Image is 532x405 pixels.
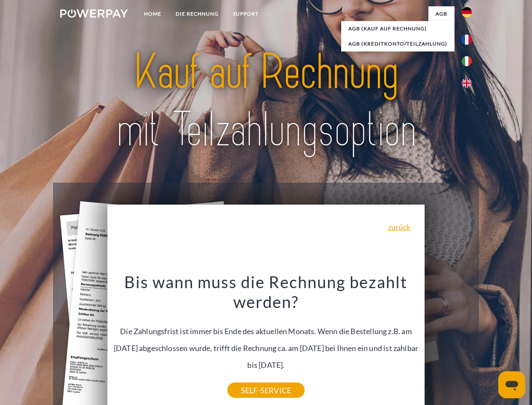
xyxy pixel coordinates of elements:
[462,78,472,88] img: en
[341,36,454,51] a: AGB (Kreditkonto/Teilzahlung)
[80,40,452,162] img: title-powerpay_de.svg
[227,383,305,398] a: SELF-SERVICE
[60,9,128,18] img: logo-powerpay-white.svg
[341,21,454,36] a: AGB (Kauf auf Rechnung)
[112,272,420,312] h3: Bis wann muss die Rechnung bezahlt werden?
[112,272,420,390] div: Die Zahlungsfrist ist immer bis Ende des aktuellen Monats. Wenn die Bestellung z.B. am [DATE] abg...
[498,371,525,398] iframe: Schaltfläche zum Öffnen des Messaging-Fensters
[226,6,266,22] a: SUPPORT
[462,7,472,17] img: de
[428,6,454,22] a: agb
[388,223,410,231] a: zurück
[462,35,472,45] img: fr
[462,56,472,66] img: it
[137,6,168,22] a: Home
[168,6,226,22] a: DIE RECHNUNG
